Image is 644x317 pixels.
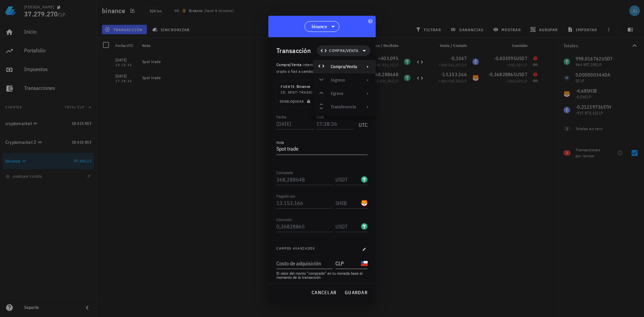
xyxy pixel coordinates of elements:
label: Hora [316,114,324,119]
div: Transacción [276,45,311,56]
button: Desbloquear [277,98,315,105]
div: SHIB-icon [361,200,368,206]
input: Moneda [335,258,360,269]
span: Compra/Venta [276,62,302,67]
label: Pagado con [276,194,295,199]
div: Binance [281,83,310,90]
input: Moneda [335,174,360,185]
label: Comisión [276,217,292,222]
span: binance [312,23,327,30]
label: Fecha [276,114,286,119]
p: : [276,61,368,75]
span: Desbloquear [279,99,312,104]
button: cancelar [309,286,339,299]
div: El valor del monto "comprado" en tu moneda base al momento de la transacción. [276,271,368,279]
div: ID: spot-trade|shibusdt|1071174984 [281,90,363,95]
span: Fuente: [281,85,297,89]
label: Comprado [276,170,293,175]
div: Compra/Venta [331,64,357,69]
div: Compra/Venta [313,60,376,73]
div: CLP-icon [361,260,368,267]
span: cancelar [311,289,336,296]
div: USDT-icon [361,176,368,183]
span: guardar [344,289,368,296]
span: Campos avanzados [276,246,315,253]
span: Compra/Venta [329,47,358,54]
button: guardar [342,286,370,299]
input: Moneda [335,198,360,208]
input: Moneda [335,221,360,232]
label: Nota [276,140,284,145]
div: USDT-icon [361,223,368,230]
div: UTC [356,114,368,131]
